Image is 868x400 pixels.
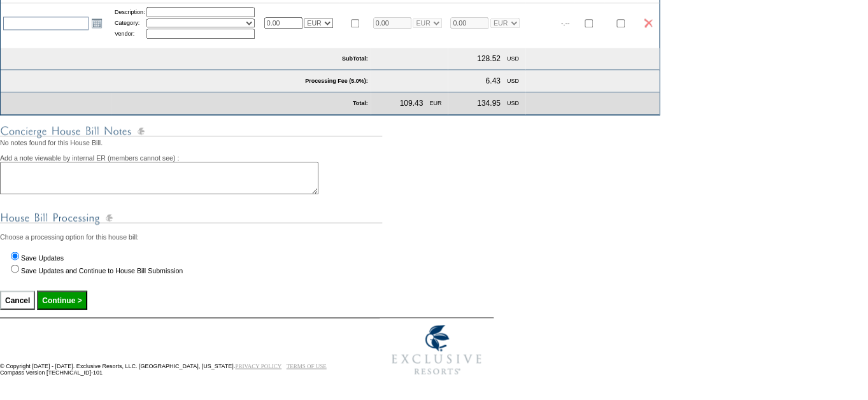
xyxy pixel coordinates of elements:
td: 6.43 [483,74,502,88]
td: 134.95 [474,96,503,110]
img: icon_delete2.gif [644,18,652,27]
label: Save Updates and Continue to House Bill Submission [21,266,183,274]
span: -.-- [561,19,570,27]
td: 128.52 [474,52,503,66]
td: Vendor: [115,29,145,39]
a: TERMS OF USE [287,362,327,369]
td: Description: [115,7,145,17]
td: 109.43 [397,96,425,110]
a: PRIVACY POLICY [235,362,281,369]
input: Continue > [37,290,87,310]
a: Open the calendar popup. [90,16,104,30]
td: EUR [427,96,444,110]
td: USD [504,74,522,88]
td: Processing Fee (5.0%): [1,70,371,92]
td: USD [504,52,522,66]
label: Save Updates [21,254,64,261]
td: Total: [111,92,371,115]
td: USD [504,96,522,110]
img: Exclusive Resorts [380,318,494,382]
td: SubTotal: [1,48,371,70]
td: Category: [115,18,145,27]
